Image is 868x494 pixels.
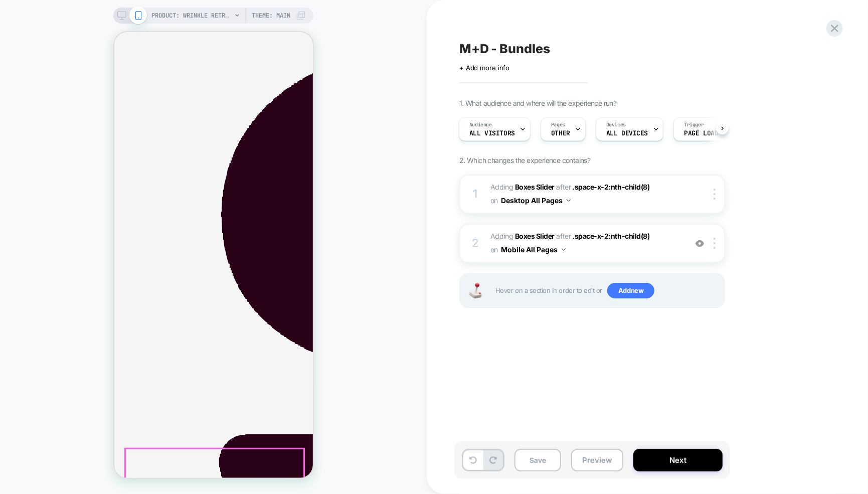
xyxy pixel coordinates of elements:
[469,130,515,137] span: All Visitors
[470,233,480,253] div: 2
[465,283,485,298] img: Joystick
[470,184,480,204] div: 1
[490,243,498,256] span: on
[551,130,570,137] span: OTHER
[490,194,498,207] span: on
[557,183,571,191] span: AFTER
[490,232,555,240] span: Adding
[572,232,649,240] span: .space-x-2:nth-child(8)
[490,183,555,191] span: Adding
[459,99,616,107] span: 1. What audience and where will the experience run?
[714,238,716,249] img: close
[684,130,718,137] span: Page Load
[562,248,566,251] img: down arrow
[469,121,492,128] span: Audience
[633,449,723,471] button: Next
[515,232,555,240] b: Boxes Slider
[684,121,704,128] span: Trigger
[501,193,571,208] button: Desktop All Pages
[606,121,626,128] span: Devices
[571,449,623,471] button: Preview
[515,183,555,191] b: Boxes Slider
[514,449,561,471] button: Save
[714,189,716,200] img: close
[252,8,290,24] span: Theme: MAIN
[459,41,550,56] span: M+D - Bundles
[696,239,704,248] img: crossed eye
[551,121,565,128] span: Pages
[459,156,590,164] span: 2. Which changes the experience contains?
[567,199,571,202] img: down arrow
[495,283,719,299] span: Hover on a section in order to edit or
[606,130,648,137] span: ALL DEVICES
[501,242,566,257] button: Mobile All Pages
[151,8,232,24] span: PRODUCT: Wrinkle Retreat Face Mask Bundle
[607,283,654,299] span: Add new
[459,64,509,72] span: + Add more info
[572,183,649,191] span: .space-x-2:nth-child(8)
[557,232,571,240] span: AFTER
